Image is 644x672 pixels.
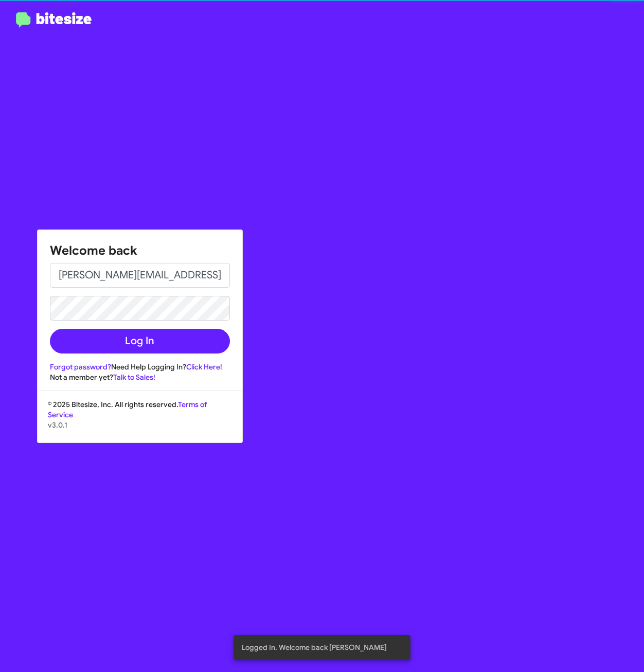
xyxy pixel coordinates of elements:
[38,399,242,443] div: © 2025 Bitesize, Inc. All rights reserved.
[50,362,230,372] div: Need Help Logging In?
[50,329,230,353] button: Log In
[242,642,387,652] span: Logged In. Welcome back [PERSON_NAME]
[113,373,155,382] a: Talk to Sales!
[50,372,230,382] div: Not a member yet?
[50,242,230,259] h1: Welcome back
[50,362,111,372] a: Forgot password?
[48,400,207,419] a: Terms of Service
[186,362,222,372] a: Click Here!
[48,420,232,430] p: v3.0.1
[50,263,230,288] input: Email address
